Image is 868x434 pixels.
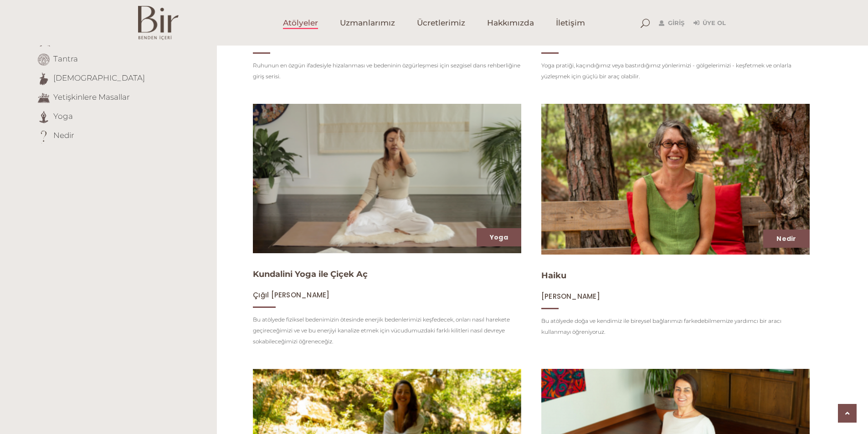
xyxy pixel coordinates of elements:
span: Ücretlerimiz [417,18,465,28]
a: Nedir [53,131,74,140]
a: Nedir [776,234,796,243]
a: Yoga [490,233,508,242]
p: Yoga pratiği, kaçındığımız veya bastırdığımız yönlerimizi - gölgelerimizi - keşfetmek ve onlarla ... [541,60,810,82]
a: Yoga [53,112,73,121]
p: Bu atölyede fiziksel bedenimizin ötesinde enerjik bedenlerimizi keşfedecek, onları nasıl harekete... [253,314,521,347]
span: Çığıl [PERSON_NAME] [253,290,329,300]
a: Çığıl [PERSON_NAME] [253,291,329,299]
span: Atölyeler [283,18,318,28]
span: İletişim [556,18,585,28]
a: Giriş [659,18,684,29]
a: Yetişkinlere Masallar [53,92,130,102]
p: Bu atölyede doğa ve kendimiz ile bireysel bağlarımızı farkedebilmemize yardımcı bir aracı kullanm... [541,316,810,337]
a: Haiku [541,271,566,281]
a: Kundalini Yoga ile Çiçek Aç [253,269,368,279]
a: Tantra [53,54,78,63]
span: Hakkımızda [487,18,534,28]
a: [DEMOGRAPHIC_DATA] [53,73,145,82]
a: Üye Ol [693,18,726,29]
span: Uzmanlarımız [340,18,395,28]
a: [PERSON_NAME] [541,292,600,301]
p: Ruhunun en özgün ifadesiyle hizalanması ve bedeninin özgürleşmesi için sezgisel dans rehberliğine... [253,60,521,82]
